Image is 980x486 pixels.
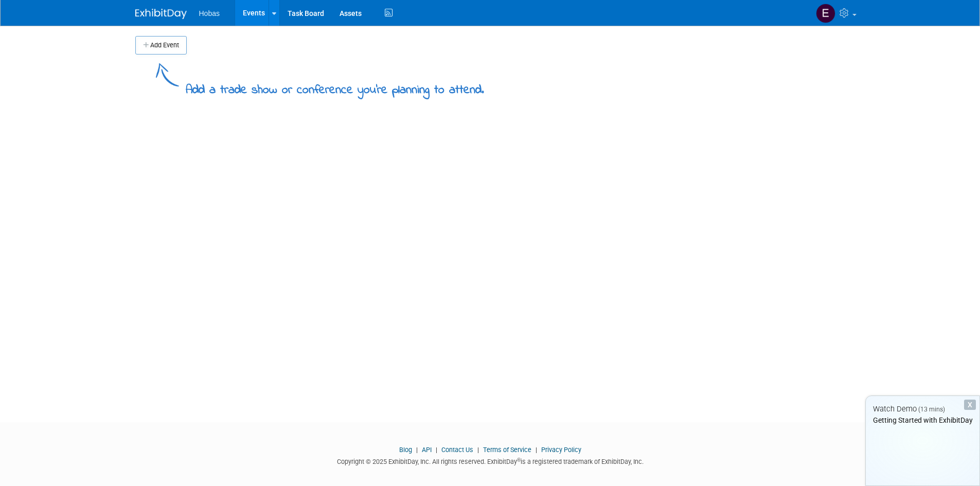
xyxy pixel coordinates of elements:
a: Terms of Service [483,446,531,454]
span: | [433,446,440,454]
div: Getting Started with ExhibitDay [866,415,979,425]
span: | [533,446,540,454]
span: | [475,446,482,454]
img: Edgar Montoya [816,4,835,23]
img: ExhibitDay [135,9,187,19]
div: Watch Demo [866,404,979,415]
div: Dismiss [964,400,976,410]
button: Add Event [135,36,187,55]
div: Add a trade show or conference you're planning to attend. [186,74,484,99]
span: Hobas [199,9,220,17]
a: Blog [399,446,412,454]
a: Contact Us [441,446,473,454]
span: (13 mins) [918,406,945,413]
sup: ® [517,457,521,463]
a: API [422,446,432,454]
span: | [414,446,420,454]
a: Privacy Policy [541,446,581,454]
